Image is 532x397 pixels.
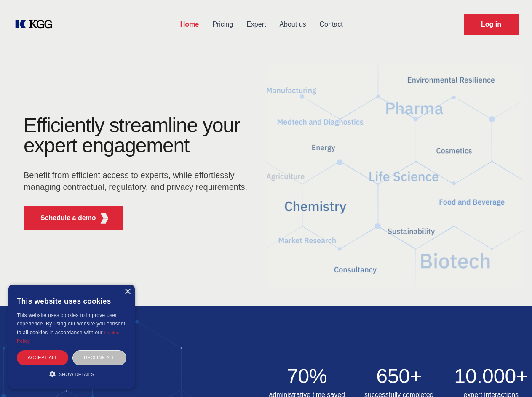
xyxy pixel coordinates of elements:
h2: 650+ [358,366,440,386]
a: Home [174,13,206,35]
a: Expert [240,13,273,35]
div: Accept all [17,350,68,365]
a: About us [273,13,313,35]
a: Request Demo [464,14,519,35]
button: Schedule a demoKGG Fifth Element RED [24,206,123,230]
h1: Efficiently streamline your expert engagement [24,115,253,156]
img: KGG Fifth Element RED [266,55,522,297]
p: Benefit from efficient access to experts, while effortlessly managing contractual, regulatory, an... [24,169,253,193]
div: Show details [17,370,126,378]
a: KOL Knowledge Platform: Talk to Key External Experts (KEE) [13,18,59,31]
a: Pricing [206,13,240,35]
span: Show details [59,372,94,377]
div: This website uses cookies [17,291,126,311]
img: KGG Fifth Element RED [99,213,110,224]
a: Contact [313,13,350,35]
h2: 70% [266,366,348,386]
a: Cookie Policy [17,330,120,344]
span: This website uses cookies to improve user experience. By using our website you consent to all coo... [17,312,125,336]
iframe: Chat Widget [490,357,532,397]
p: Schedule a demo [40,213,96,223]
div: Decline all [72,350,126,365]
div: Close [124,289,131,295]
